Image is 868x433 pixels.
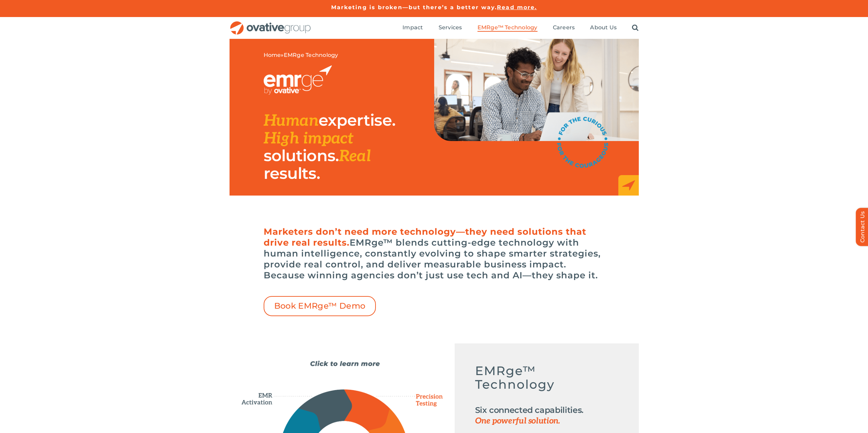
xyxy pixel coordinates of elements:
span: solutions. [264,146,339,165]
a: Careers [553,24,575,32]
span: results. [264,164,320,183]
span: Book EMRge™ Demo [274,301,366,311]
span: Careers [553,24,575,31]
img: EMRge Landing Page Header Image [434,39,639,141]
a: Impact [402,24,423,32]
a: Book EMRge™ Demo [264,296,376,316]
span: EMRge™ Technology [477,24,538,31]
span: High impact [264,129,353,148]
nav: Menu [402,17,638,39]
img: EMRGE_RGB_wht [264,65,332,95]
span: Real [339,147,371,166]
a: Home [264,52,281,58]
span: Marketers don’t need more technology—they need solutions that drive real results. [264,226,586,248]
path: EMR Activation [298,389,352,430]
h6: EMRge™ blends cutting-edge technology with human intelligence, constantly evolving to shape smart... [264,226,605,281]
a: About Us [590,24,617,32]
span: About Us [590,24,617,31]
path: EMR Activation [240,382,279,405]
img: EMRge_HomePage_Elements_Arrow Box [618,175,639,196]
span: expertise. [319,110,395,130]
a: Services [439,24,462,32]
h2: Six connected capabilities. [475,405,618,427]
a: Search [632,24,638,32]
span: One powerful solution. [475,416,618,427]
h5: EMRge™ Technology [475,364,618,398]
a: EMRge™ Technology [477,24,538,32]
a: Read more. [497,4,537,11]
path: Precision Testing [344,390,390,431]
span: EMRge Technology [284,52,338,58]
span: Impact [402,24,423,31]
a: Marketing is broken—but there’s a better way. [331,4,497,11]
span: » [264,52,338,59]
path: Precision Testing [407,391,445,409]
a: OG_Full_horizontal_RGB [230,20,311,27]
span: Services [439,24,462,31]
span: Human [264,111,319,130]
